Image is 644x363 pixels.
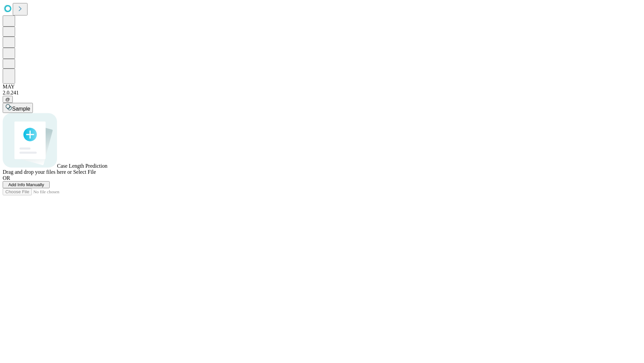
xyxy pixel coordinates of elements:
button: Sample [3,103,33,113]
button: Add Info Manually [3,181,50,188]
span: Drag and drop your files here or [3,169,72,175]
button: @ [3,96,13,103]
span: Add Info Manually [8,182,44,187]
span: OR [3,175,10,181]
div: 2.0.241 [3,90,641,96]
span: Select File [73,169,96,175]
span: @ [5,97,10,102]
span: Case Length Prediction [57,163,107,169]
div: MAY [3,84,641,90]
span: Sample [12,106,30,112]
